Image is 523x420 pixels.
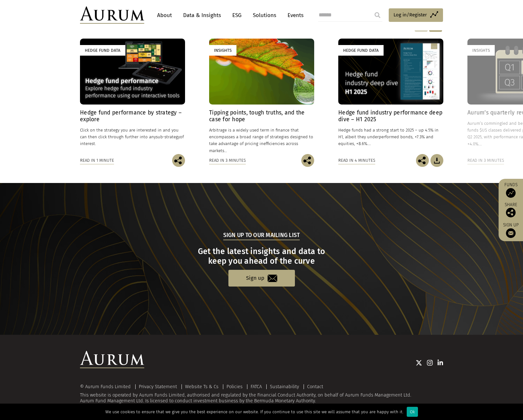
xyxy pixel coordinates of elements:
div: Read in 3 minutes [467,157,504,164]
a: Log in/Register [389,8,443,22]
a: Sustainability [270,384,299,389]
div: This website is operated by Aurum Funds Limited, authorised and regulated by the Financial Conduc... [80,384,443,404]
div: Read in 3 minutes [209,157,246,164]
div: Hedge Fund Data [338,45,384,56]
div: Read in 4 minutes [338,157,375,164]
img: Share this post [172,154,185,167]
h5: Sign up to our mailing list [223,231,300,240]
div: Hedge Fund Data [80,45,125,56]
img: Linkedin icon [438,360,443,366]
img: Share this post [506,208,516,217]
div: Ok [407,407,418,417]
img: Share this post [301,154,314,167]
input: Submit [371,9,384,22]
a: Insights Tipping points, tough truths, and the case for hope Arbitrage is a widely used term in f... [209,39,314,154]
a: About [154,9,175,21]
img: Access Funds [506,188,516,198]
a: Website Ts & Cs [185,384,218,389]
p: Hedge funds had a strong start to 2025 – up 4.5% in H1, albeit they underperformed bonds, +7.3% a... [338,127,443,147]
img: Download Article [430,154,443,167]
a: Hedge Fund Data Hedge fund performance by strategy – explore Click on the strategy you are intere... [80,39,185,154]
img: Aurum Logo [80,351,144,368]
a: Privacy Statement [139,384,177,389]
a: Data & Insights [180,9,224,21]
h3: Get the latest insights and data to keep you ahead of the curve [81,247,442,266]
img: Share this post [416,154,429,167]
a: ESG [229,9,245,21]
div: Share [502,203,520,217]
a: Solutions [250,9,279,21]
span: Log in/Register [394,11,427,19]
div: © Aurum Funds Limited [80,384,134,389]
h4: Hedge fund performance by strategy – explore [80,109,185,123]
img: Instagram icon [427,360,433,366]
a: Funds [502,182,520,198]
a: Sign up [502,222,520,238]
div: Read in 1 minute [80,157,114,164]
a: Policies [226,384,243,389]
h4: Hedge fund industry performance deep dive – H1 2025 [338,109,443,123]
img: Twitter icon [416,360,422,366]
div: Insights [209,45,236,56]
a: FATCA [251,384,262,389]
span: sub-strategy [156,134,180,139]
p: Click on the strategy you are interested in and you can then click through further into any of in... [80,127,185,147]
a: Events [284,9,304,21]
img: Sign up to our newsletter [506,228,516,238]
a: Sign up [228,270,295,286]
div: Insights [467,45,495,56]
p: Arbitrage is a widely used term in finance that encompasses a broad range of strategies designed ... [209,127,314,154]
img: Aurum [80,6,144,24]
a: Contact [307,384,323,389]
a: Hedge Fund Data Hedge fund industry performance deep dive – H1 2025 Hedge funds had a strong star... [338,39,443,154]
h4: Tipping points, tough truths, and the case for hope [209,109,314,123]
